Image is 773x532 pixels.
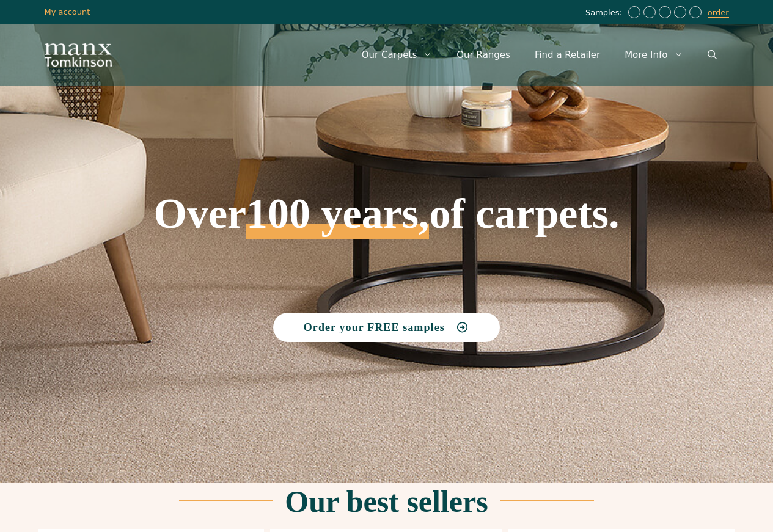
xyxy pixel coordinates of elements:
a: More Info [612,37,695,73]
a: Order your FREE samples [273,313,500,342]
a: Our Carpets [350,37,445,73]
h2: Our best sellers [285,486,488,517]
a: Open Search Bar [695,37,729,73]
span: Order your FREE samples [304,322,445,333]
nav: Primary [350,37,729,73]
a: My account [45,7,90,16]
a: Our Ranges [444,37,522,73]
span: Samples: [585,8,625,18]
a: order [708,8,729,18]
a: Find a Retailer [522,37,612,73]
h1: Over of carpets. [67,104,706,239]
span: 100 years, [246,203,429,239]
img: Manx Tomkinson [45,43,112,67]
